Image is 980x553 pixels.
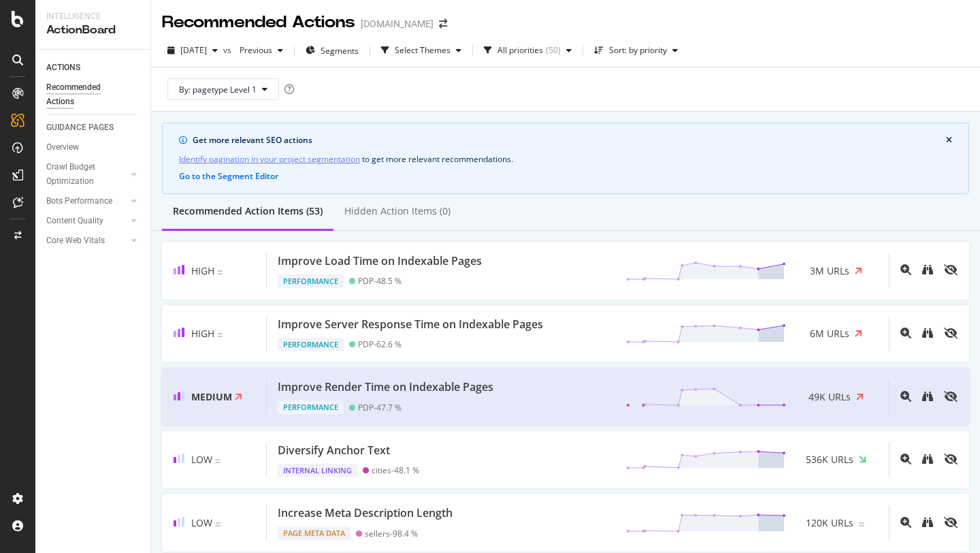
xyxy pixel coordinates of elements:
[46,160,127,189] a: Crawl Budget Optimization
[361,17,434,31] div: [DOMAIN_NAME]
[191,516,212,529] span: Low
[934,507,966,539] iframe: Intercom live chat
[46,80,141,109] a: Recommended Actions
[358,276,402,286] div: PDP - 48.5 %
[162,11,355,34] div: Recommended Actions
[589,39,683,61] button: Sort: by priority
[321,45,359,57] span: Segments
[922,391,933,402] div: binoculars
[806,516,853,530] span: 120K URLs
[173,204,323,218] div: Recommended Action Items (53)
[191,453,212,466] span: Low
[215,522,220,526] img: Equal
[46,214,103,228] div: Content Quality
[944,328,958,338] div: eye-slash
[922,392,933,403] a: binoculars
[546,46,561,54] div: ( 50 )
[900,264,911,275] div: magnifying-glass-plus
[234,44,272,56] span: Previous
[234,39,289,61] button: Previous
[922,265,933,276] a: binoculars
[365,528,418,539] div: sellers - 98.4 %
[278,505,453,521] div: Increase Meta Description Length
[215,459,220,463] img: Equal
[46,234,127,248] a: Core Web Vitals
[808,390,851,404] span: 49K URLs
[478,39,577,61] button: All priorities(50)
[944,454,958,464] div: eye-slash
[943,133,955,148] button: close banner
[922,454,933,466] a: binoculars
[358,402,402,413] div: PDP - 47.7 %
[278,379,493,395] div: Improve Render Time on Indexable Pages
[278,274,344,288] div: Performance
[810,327,849,341] span: 6M URLs
[46,121,114,135] div: GUIDANCE PAGES
[376,39,467,61] button: Select Themes
[278,253,482,269] div: Improve Load Time on Indexable Pages
[372,465,419,475] div: cities - 48.1 %
[922,517,933,528] div: binoculars
[179,84,257,95] span: By: pagetype Level 1
[179,152,952,166] div: to get more relevant recommendations .
[46,61,141,75] a: ACTIONS
[46,214,127,228] a: Content Quality
[46,61,80,75] div: ACTIONS
[278,400,344,414] div: Performance
[223,44,234,56] span: vs
[217,270,223,274] img: Equal
[46,140,141,155] a: Overview
[46,140,79,155] div: Overview
[162,123,969,194] div: info banner
[900,517,911,528] div: magnifying-glass-plus
[358,339,402,349] div: PDP - 62.6 %
[217,333,223,337] img: Equal
[191,390,232,403] span: Medium
[439,19,447,29] div: arrow-right-arrow-left
[810,264,849,278] span: 3M URLs
[46,160,118,189] div: Crawl Budget Optimization
[278,317,543,332] div: Improve Server Response Time on Indexable Pages
[278,338,344,351] div: Performance
[46,194,112,208] div: Bots Performance
[900,391,911,402] div: magnifying-glass-plus
[46,194,127,208] a: Bots Performance
[900,454,911,464] div: magnifying-glass-plus
[46,80,128,109] div: Recommended Actions
[46,234,105,248] div: Core Web Vitals
[180,44,207,56] span: 2025 Aug. 10th
[806,453,853,467] span: 536K URLs
[278,526,350,540] div: Page Meta Data
[179,172,278,181] button: Go to the Segment Editor
[344,204,451,218] div: Hidden Action Items (0)
[46,121,141,135] a: GUIDANCE PAGES
[167,78,279,100] button: By: pagetype Level 1
[395,46,451,54] div: Select Themes
[193,134,946,146] div: Get more relevant SEO actions
[278,464,357,477] div: Internal Linking
[922,454,933,464] div: binoculars
[859,522,864,526] img: Equal
[609,46,667,54] div: Sort: by priority
[300,39,364,61] button: Segments
[278,443,390,458] div: Diversify Anchor Text
[944,264,958,275] div: eye-slash
[46,22,140,38] div: ActionBoard
[191,327,214,340] span: High
[922,264,933,275] div: binoculars
[922,518,933,529] a: binoculars
[944,391,958,402] div: eye-slash
[162,39,223,61] button: [DATE]
[191,264,214,277] span: High
[46,11,140,22] div: Intelligence
[922,328,933,340] a: binoculars
[497,46,543,54] div: All priorities
[922,328,933,338] div: binoculars
[179,152,360,166] a: Identify pagination in your project segmentation
[900,328,911,338] div: magnifying-glass-plus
